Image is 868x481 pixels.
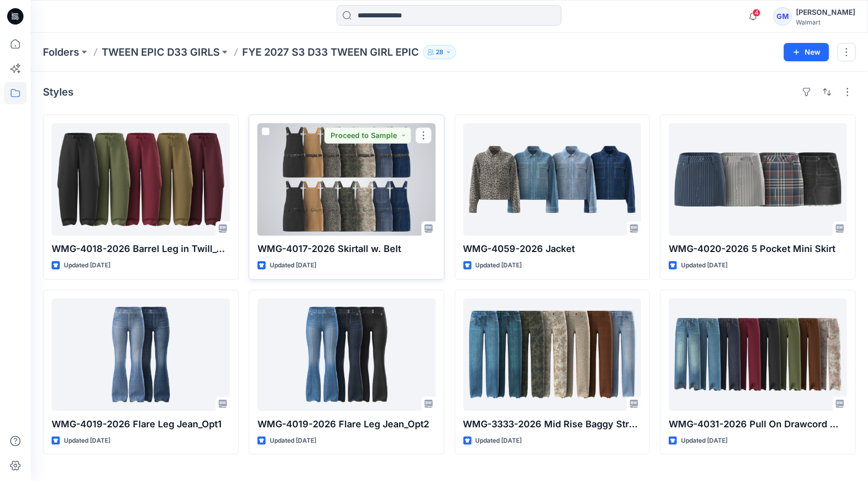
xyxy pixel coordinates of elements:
button: New [784,43,829,61]
a: WMG-4018-2026 Barrel Leg in Twill_Opt 2 [52,123,230,236]
p: WMG-4059-2026 Jacket [463,242,642,256]
p: WMG-3333-2026 Mid Rise Baggy Straight Pant [463,417,642,431]
a: TWEEN EPIC D33 GIRLS [102,45,220,59]
p: WMG-4018-2026 Barrel Leg in Twill_Opt 2 [52,242,230,256]
a: Folders [43,45,79,59]
div: Walmart [796,18,855,26]
p: Updated [DATE] [681,436,728,446]
p: WMG-4019-2026 Flare Leg Jean_Opt1 [52,417,230,431]
p: WMG-4031-2026 Pull On Drawcord Wide Leg_Opt3 [669,417,847,431]
button: 28 [423,45,456,59]
p: 28 [436,47,443,58]
p: WMG-4017-2026 Skirtall w. Belt [257,242,436,256]
a: WMG-4031-2026 Pull On Drawcord Wide Leg_Opt3 [669,299,847,411]
p: Updated [DATE] [681,260,728,271]
p: Updated [DATE] [64,260,110,271]
p: WMG-4019-2026 Flare Leg Jean_Opt2 [257,417,436,431]
a: WMG-4019-2026 Flare Leg Jean_Opt2 [257,299,436,411]
div: GM [773,7,792,26]
p: Updated [DATE] [476,260,522,271]
p: Updated [DATE] [270,260,316,271]
p: Updated [DATE] [476,436,522,446]
div: [PERSON_NAME] [796,6,855,18]
p: WMG-4020-2026 5 Pocket Mini Skirt [669,242,847,256]
p: FYE 2027 S3 D33 TWEEN GIRL EPIC [242,45,419,59]
a: WMG-4059-2026 Jacket [463,123,642,236]
a: WMG-3333-2026 Mid Rise Baggy Straight Pant [463,299,642,411]
h4: Styles [43,86,74,98]
a: WMG-4019-2026 Flare Leg Jean_Opt1 [52,299,230,411]
p: Updated [DATE] [64,436,110,446]
span: 4 [753,9,761,17]
p: Updated [DATE] [270,436,316,446]
a: WMG-4017-2026 Skirtall w. Belt [257,123,436,236]
a: WMG-4020-2026 5 Pocket Mini Skirt [669,123,847,236]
